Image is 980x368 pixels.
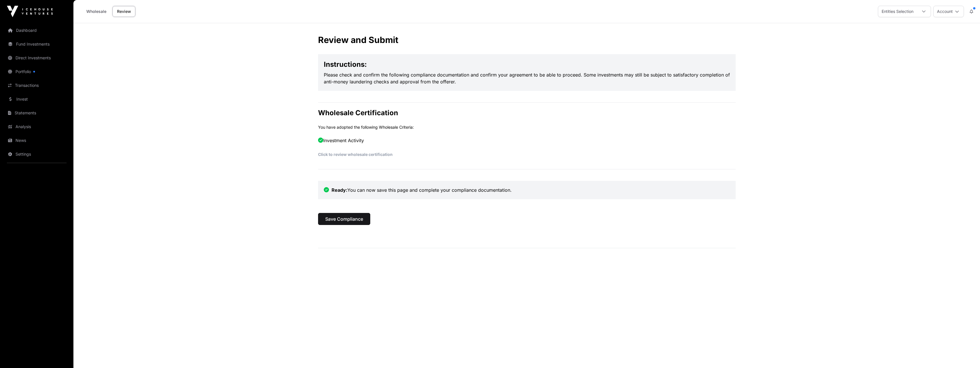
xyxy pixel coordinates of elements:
strong: Ready: [332,187,347,193]
a: Transactions [5,79,69,92]
a: Analysis [5,120,69,133]
a: Settings [5,148,69,160]
span: Save Compliance [325,216,363,222]
img: Icehouse Ventures Logo [7,6,53,17]
div: Entities Selection [878,6,917,17]
a: News [5,134,69,147]
a: Fund Investments [5,38,69,50]
h2: Instructions: [324,60,730,69]
button: Save Compliance [318,213,370,225]
h2: Wholesale Certification [318,108,736,118]
h2: Review and Submit [318,35,736,45]
iframe: Chat Widget [951,340,980,368]
a: Dashboard [5,24,69,37]
a: Review [112,6,135,17]
a: Wholesale [83,6,110,17]
a: Invest [5,93,69,105]
button: Account [933,6,964,17]
a: Direct Investments [5,52,69,64]
p: Investment Activity [318,137,736,144]
p: You can now save this page and complete your compliance documentation. [324,187,730,193]
a: Portfolio [5,65,69,78]
a: Click to review wholesale certification [318,152,393,157]
p: You have adopted the following Wholesale Criteria: [318,124,736,130]
a: Statements [5,107,69,119]
p: Please check and confirm the following compliance documentation and confirm your agreement to be ... [324,71,730,85]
